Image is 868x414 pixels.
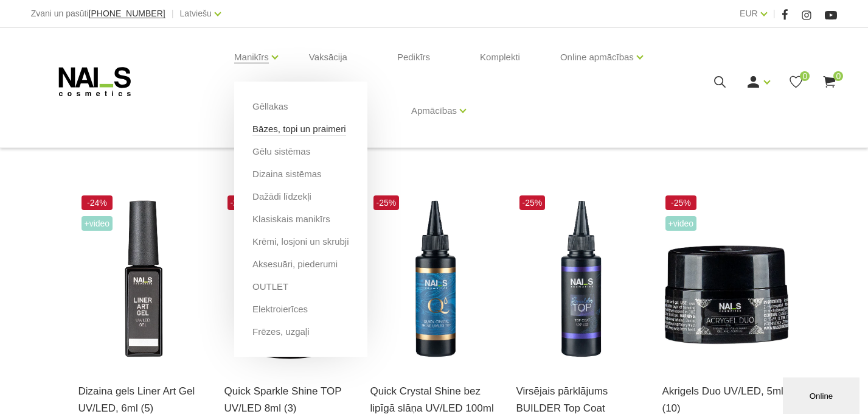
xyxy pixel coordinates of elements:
[800,71,810,81] span: 0
[89,9,165,18] a: [PHONE_NUMBER]
[788,74,804,89] a: 0
[252,235,349,248] a: Krēmi, losjoni un skrubji
[387,28,440,86] a: Pedikīrs
[252,303,308,316] a: Elektroierīces
[370,192,498,368] img: Virsējais pārklājums bez lipīgā slāņa un UV zilā pārklājuma. Nodrošina izcilu spīdumu manikīram l...
[822,74,837,89] a: 0
[252,325,309,339] a: Frēzes, uzgaļi
[252,190,311,203] a: Dažādi līdzekļi
[516,192,644,368] img: Builder Top virsējais pārklājums bez lipīgā slāņa gēllakas/gēla pārklājuma izlīdzināšanai un nost...
[373,195,400,210] span: -25%
[252,280,288,293] a: OUTLET
[172,6,174,21] span: |
[252,122,345,136] a: Bāzes, topi un praimeri
[252,145,310,158] a: Gēlu sistēmas
[519,195,546,210] span: -25%
[180,6,212,21] a: Latviešu
[470,28,530,86] a: Komplekti
[783,375,862,414] iframe: chat widget
[252,167,321,181] a: Dizaina sistēmas
[773,6,776,21] span: |
[252,258,338,271] a: Aksesuāri, piederumi
[252,100,288,113] a: Gēllakas
[234,33,269,82] a: Manikīrs
[227,195,254,210] span: -25%
[740,6,758,21] a: EUR
[82,216,113,231] span: +Video
[252,212,330,226] a: Klasiskais manikīrs
[665,216,697,231] span: +Video
[833,71,843,81] span: 0
[31,6,165,21] div: Zvani un pasūti
[411,86,457,135] a: Apmācības
[78,192,206,368] img: Liner Art Gel - UV/LED dizaina gels smalku, vienmērīgu, pigmentētu līniju zīmēšanai.Lielisks palī...
[82,195,113,210] span: -24%
[299,28,357,86] a: Vaksācija
[665,195,697,210] span: -25%
[224,192,352,368] img: Virsējais pārklājums bez lipīgā slāņa ar mirdzuma efektu.Pieejami 3 veidi:* Starlight - ar smalkā...
[560,33,634,82] a: Online apmācības
[662,192,790,368] img: Kas ir AKRIGELS “DUO GEL” un kādas problēmas tas risina?• Tas apvieno ērti modelējamā akrigela un...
